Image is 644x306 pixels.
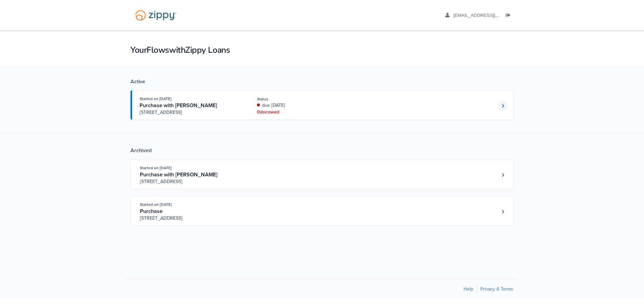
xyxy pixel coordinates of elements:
a: Loan number 4190800 [498,101,508,111]
span: [STREET_ADDRESS] [140,215,242,222]
a: Log out [506,13,513,19]
span: kalamazoothumper1@gmail.com [453,13,530,18]
div: Archived [130,147,514,154]
span: Started on [DATE] [140,166,172,170]
a: Loan number 4183644 [498,170,508,180]
span: Purchase with [PERSON_NAME] [140,171,217,178]
span: [STREET_ADDRESS] [140,178,242,185]
div: Status [257,96,346,102]
a: Open loan 4162342 [130,196,514,226]
div: Active [130,78,514,85]
a: Privacy & Terms [480,286,513,292]
div: 0 doc owed [257,109,346,116]
span: Started on [DATE] [140,202,172,207]
a: Help [464,286,473,292]
span: [STREET_ADDRESS] [140,109,242,116]
img: Logo [131,7,181,24]
span: Purchase with [PERSON_NAME] [140,102,217,109]
h1: Your Flows with Zippy Loans [130,44,514,56]
span: Purchase [140,208,163,215]
a: Loan number 4162342 [498,207,508,217]
a: Open loan 4190800 [130,90,514,120]
div: due [DATE] [257,102,346,109]
span: Started on [DATE] [140,96,171,101]
a: edit profile [445,13,530,19]
a: Open loan 4183644 [130,159,514,189]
